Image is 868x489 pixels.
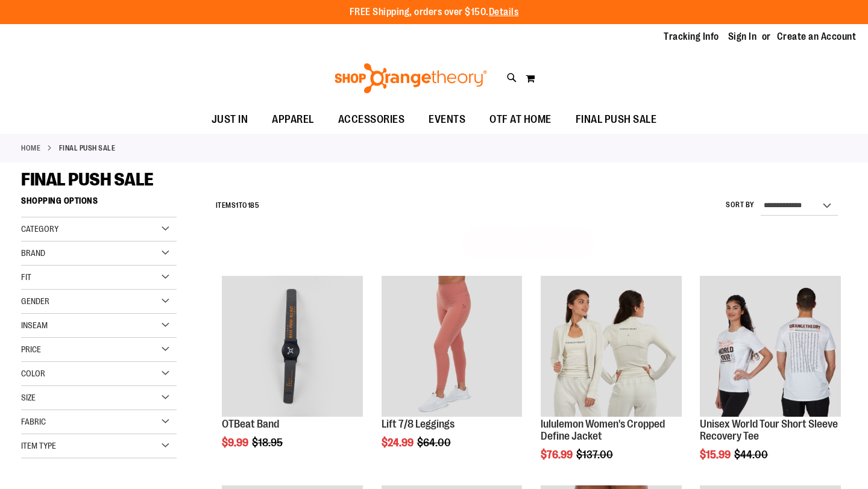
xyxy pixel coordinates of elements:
a: OTBeat Band [222,418,279,430]
a: APPAREL [260,106,326,134]
span: Fit [21,272,31,282]
strong: FINAL PUSH SALE [59,143,116,154]
a: Unisex World Tour Short Sleeve Recovery Tee [700,418,838,442]
a: Lift 7/8 Leggings [382,418,454,430]
div: product [376,270,529,479]
img: Shop Orangetheory [333,63,489,93]
span: Price [21,344,41,354]
button: Load previous items [462,228,594,258]
span: $9.99 [222,437,250,449]
span: $15.99 [700,449,732,461]
span: $18.95 [252,437,285,449]
a: Tracking Info [664,30,719,43]
a: Sign In [728,30,757,43]
span: Color [21,369,45,378]
span: Load previous items [484,237,572,249]
a: Product image for Unisex World Tour Short Sleeve Recovery Tee [700,276,841,419]
span: FINAL PUSH SALE [576,106,657,133]
div: product [216,270,369,479]
a: EVENTS [417,106,477,134]
img: Product image for Unisex World Tour Short Sleeve Recovery Tee [700,276,841,417]
a: Details [489,7,519,17]
span: $64.00 [417,437,453,449]
strong: Shopping Options [21,190,177,217]
a: Product image for lululemon Define Jacket Cropped [541,276,682,419]
span: OTF AT HOME [489,106,552,133]
span: Inseam [21,320,48,330]
span: $24.99 [382,437,415,449]
span: Item Type [21,441,56,450]
span: Size [21,393,36,402]
label: Sort By [726,200,755,210]
a: ACCESSORIES [326,106,417,134]
span: ACCESSORIES [338,106,405,133]
span: APPAREL [272,106,314,133]
span: JUST IN [212,106,248,133]
img: OTBeat Band [222,276,363,417]
h2: Items to [216,196,260,215]
img: Product image for Lift 7/8 Leggings [382,276,523,417]
a: FINAL PUSH SALE [564,106,669,133]
span: 185 [248,201,260,210]
a: OTF AT HOME [477,106,564,134]
span: FINAL PUSH SALE [21,169,154,190]
a: JUST IN [200,106,260,134]
span: 1 [236,201,239,210]
a: Product image for Lift 7/8 Leggings [382,276,523,419]
a: Home [21,143,40,154]
img: Product image for lululemon Define Jacket Cropped [541,276,682,417]
span: $44.00 [734,449,770,461]
span: $137.00 [576,449,615,461]
span: Brand [21,248,45,258]
p: FREE Shipping, orders over $150. [350,5,519,19]
a: OTBeat Band [222,276,363,419]
a: Create an Account [777,30,857,43]
span: Fabric [21,417,46,426]
span: Category [21,224,58,234]
a: lululemon Women's Cropped Define Jacket [541,418,665,442]
span: EVENTS [429,106,465,133]
span: $76.99 [541,449,574,461]
span: Gender [21,296,49,306]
